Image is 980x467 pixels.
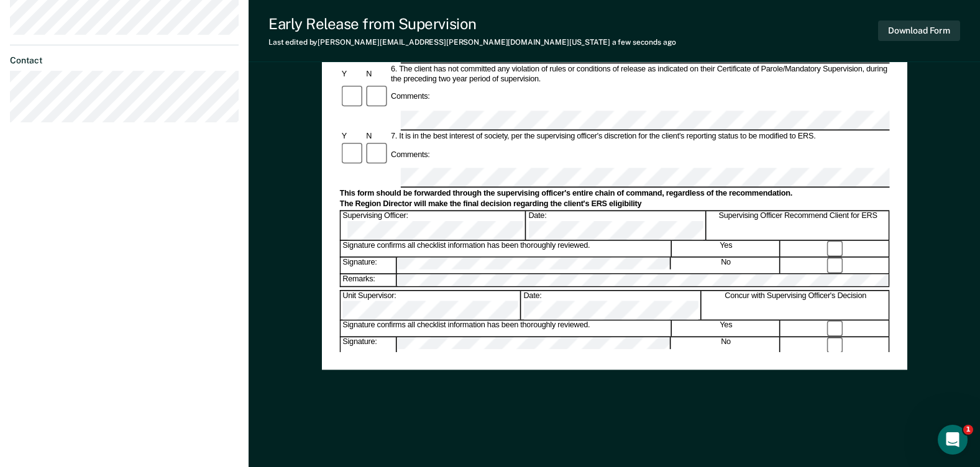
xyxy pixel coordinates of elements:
div: Signature: [341,337,396,353]
div: 6. The client has not committed any violation of rules or conditions of release as indicated on t... [389,65,890,84]
div: N [364,132,389,142]
div: Signature confirms all checklist information has been thoroughly reviewed. [341,320,671,336]
div: Remarks: [341,274,397,286]
span: 1 [963,425,973,435]
div: Y [339,70,364,79]
div: Early Release from Supervision [268,15,676,33]
div: Comments: [389,150,432,160]
div: 7. It is in the best interest of society, per the supervising officer's discretion for the client... [389,132,890,142]
button: Download Form [878,20,960,41]
div: Yes [672,242,781,257]
div: Last edited by [PERSON_NAME][EMAIL_ADDRESS][PERSON_NAME][DOMAIN_NAME][US_STATE] [268,38,676,47]
div: Y [339,132,364,142]
div: The Region Director will make the final decision regarding the client's ERS eligibility [339,200,889,210]
div: Supervising Officer Recommend Client for ERS [707,212,889,240]
div: Yes [672,320,781,336]
div: Date: [526,212,707,240]
div: Date: [521,291,702,320]
div: Unit Supervisor: [341,291,521,320]
iframe: Intercom live chat [938,425,968,455]
div: Signature: [341,258,396,273]
div: Signature confirms all checklist information has been thoroughly reviewed. [341,242,671,257]
div: No [672,337,780,353]
span: a few seconds ago [612,38,676,47]
div: This form should be forwarded through the supervising officer's entire chain of command, regardle... [339,189,889,199]
div: No [672,258,780,273]
dt: Contact [10,55,239,66]
div: Concur with Supervising Officer's Decision [702,291,889,320]
div: Supervising Officer: [341,212,525,240]
div: N [364,70,389,79]
div: Comments: [389,93,432,102]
